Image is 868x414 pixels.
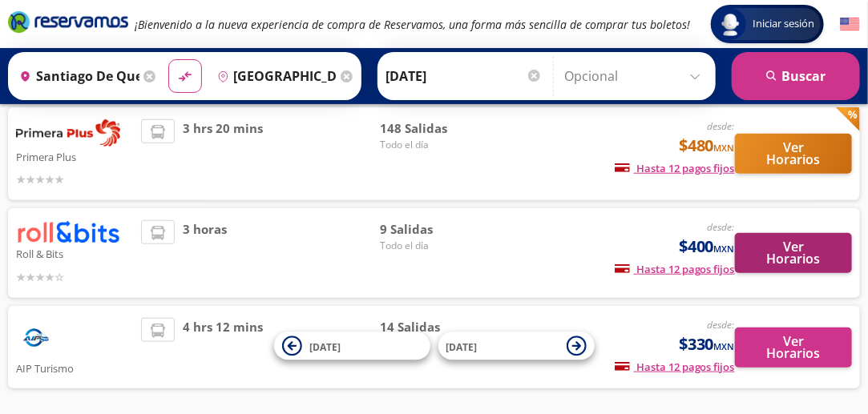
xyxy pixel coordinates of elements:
span: 14 Salidas [381,318,493,336]
span: $400 [679,235,735,259]
small: MXN [714,243,735,255]
span: Hasta 12 pagos fijos [615,262,735,276]
p: Primera Plus [16,147,133,166]
button: Ver Horarios [735,233,852,273]
input: Elegir Fecha [386,56,543,96]
input: Buscar Origen [13,56,139,96]
em: desde: [708,318,735,332]
em: desde: [708,220,735,234]
button: English [840,14,860,34]
span: [DATE] [310,340,341,354]
span: [DATE] [446,340,478,354]
span: $330 [679,332,735,356]
span: Hasta 12 pagos fijos [615,360,735,374]
span: 148 Salidas [381,119,493,138]
span: 3 hrs 20 mins [183,119,263,188]
button: Buscar [732,52,860,100]
span: Hasta 12 pagos fijos [615,161,735,175]
span: 3 horas [183,220,227,285]
span: Todo el día [381,138,493,152]
i: Brand Logo [8,10,128,34]
input: Opcional [564,56,708,96]
button: Ver Horarios [735,328,852,368]
small: MXN [714,340,735,352]
button: Ver Horarios [735,134,852,174]
button: [DATE] [274,332,430,360]
input: Buscar Destino [211,56,337,96]
a: Brand Logo [8,10,128,38]
img: Primera Plus [16,119,120,147]
span: 4 hrs 12 mins [183,318,263,377]
span: Todo el día [381,239,493,253]
img: AIP Turismo [16,318,56,358]
span: $480 [679,134,735,158]
p: Roll & Bits [16,243,133,263]
button: [DATE] [438,332,595,360]
span: 9 Salidas [381,220,493,239]
small: MXN [714,142,735,154]
em: desde: [708,119,735,133]
span: Iniciar sesión [746,16,821,32]
em: ¡Bienvenido a la nueva experiencia de compra de Reservamos, una forma más sencilla de comprar tus... [135,17,690,32]
p: AIP Turismo [16,358,133,377]
img: Roll & Bits [16,220,120,243]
